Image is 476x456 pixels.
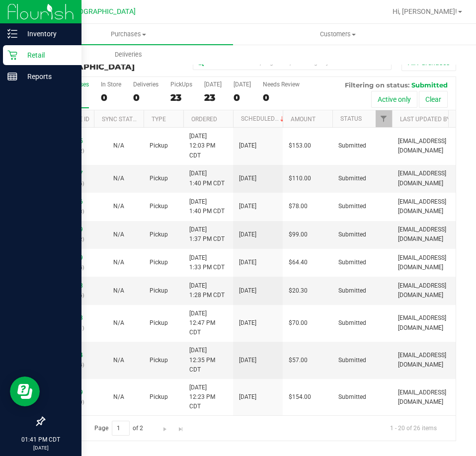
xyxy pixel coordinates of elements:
[338,174,366,183] span: Submitted
[113,287,124,294] span: Not Applicable
[102,116,140,123] a: Sync Status
[234,81,251,88] div: [DATE]
[10,377,40,406] iframe: Resource center
[239,356,256,365] span: [DATE]
[44,54,181,71] h3: Purchase Fulfillment:
[150,392,168,402] span: Pickup
[289,258,308,267] span: $64.40
[113,357,124,364] span: Not Applicable
[189,253,225,272] span: [DATE] 1:33 PM CDT
[7,50,17,60] inline-svg: Retail
[189,281,225,300] span: [DATE] 1:28 PM CDT
[191,116,217,123] a: Ordered
[101,81,121,88] div: In Store
[113,231,124,238] span: Not Applicable
[4,444,77,452] p: [DATE]
[263,92,300,103] div: 0
[345,81,409,89] span: Filtering on status:
[338,202,366,211] span: Submitted
[113,142,124,149] span: Not Applicable
[263,81,300,88] div: Needs Review
[113,141,124,151] button: N/A
[239,258,256,267] span: [DATE]
[239,286,256,296] span: [DATE]
[113,175,124,182] span: Not Applicable
[170,81,192,88] div: PickUps
[7,29,17,39] inline-svg: Inventory
[189,383,227,412] span: [DATE] 12:23 PM CDT
[113,259,124,266] span: Not Applicable
[24,44,233,65] a: Deliveries
[189,197,225,216] span: [DATE] 1:40 PM CDT
[338,286,366,296] span: Submitted
[411,81,448,89] span: Submitted
[393,7,457,15] span: Hi, [PERSON_NAME]!
[113,393,124,400] span: Not Applicable
[289,392,311,402] span: $154.00
[291,116,316,123] a: Amount
[113,202,124,211] button: N/A
[150,202,168,211] span: Pickup
[24,30,233,39] span: Purchases
[189,309,227,338] span: [DATE] 12:47 PM CDT
[17,28,77,40] p: Inventory
[17,49,77,61] p: Retail
[150,141,168,151] span: Pickup
[150,286,168,296] span: Pickup
[289,202,308,211] span: $78.00
[239,202,256,211] span: [DATE]
[113,319,124,326] span: Not Applicable
[170,92,192,103] div: 23
[289,230,308,239] span: $99.00
[289,174,311,183] span: $110.00
[239,392,256,402] span: [DATE]
[204,92,222,103] div: 23
[152,116,166,123] a: Type
[17,71,77,82] p: Reports
[150,356,168,365] span: Pickup
[340,115,362,122] a: Status
[338,356,366,365] span: Submitted
[189,169,225,188] span: [DATE] 1:40 PM CDT
[338,230,366,239] span: Submitted
[419,91,448,108] button: Clear
[189,346,227,375] span: [DATE] 12:35 PM CDT
[338,318,366,328] span: Submitted
[68,7,136,16] span: [GEOGRAPHIC_DATA]
[113,392,124,402] button: N/A
[113,203,124,210] span: Not Applicable
[86,421,152,436] span: Page of 2
[289,318,308,328] span: $70.00
[289,356,308,365] span: $57.00
[133,92,159,103] div: 0
[189,132,227,160] span: [DATE] 12:03 PM CDT
[239,174,256,183] span: [DATE]
[4,435,77,444] p: 01:41 PM CDT
[150,174,168,183] span: Pickup
[150,258,168,267] span: Pickup
[234,30,442,39] span: Customers
[112,421,130,436] input: 1
[113,318,124,328] button: N/A
[239,230,256,239] span: [DATE]
[7,72,17,81] inline-svg: Reports
[289,141,311,151] span: $153.00
[371,91,417,108] button: Active only
[189,225,225,244] span: [DATE] 1:37 PM CDT
[241,115,286,122] a: Scheduled
[24,24,233,45] a: Purchases
[101,92,121,103] div: 0
[113,258,124,267] button: N/A
[113,230,124,239] button: N/A
[150,230,168,239] span: Pickup
[239,141,256,151] span: [DATE]
[204,81,222,88] div: [DATE]
[113,356,124,365] button: N/A
[113,174,124,183] button: N/A
[233,24,442,45] a: Customers
[44,62,135,72] span: [GEOGRAPHIC_DATA]
[150,318,168,328] span: Pickup
[173,421,188,434] a: Go to the last page
[133,81,159,88] div: Deliveries
[234,92,251,103] div: 0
